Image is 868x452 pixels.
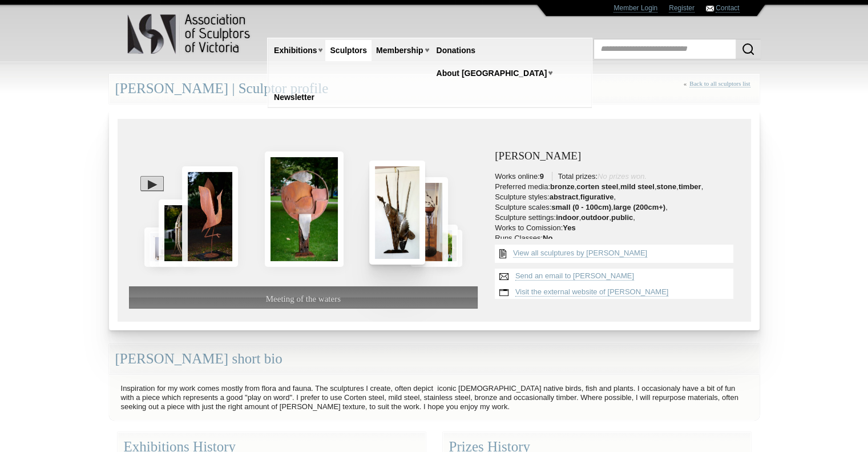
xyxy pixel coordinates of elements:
img: Visit website [495,285,513,301]
li: Preferred media: , , , , , [495,182,739,191]
h3: [PERSON_NAME] [495,150,739,162]
strong: Yes [563,223,575,232]
strong: stone [656,182,676,191]
li: Sculpture styles: , , [495,193,739,202]
strong: outdoor [581,213,609,222]
span: Meeting of the waters [266,294,341,303]
a: Register [669,4,695,13]
span: No prizes won. [597,172,647,181]
img: Bird bath [410,177,448,267]
img: Contact ASV [706,6,714,11]
strong: corten steel [576,182,618,191]
strong: small (0 - 100cm) [551,203,611,211]
strong: 9 [540,172,544,181]
img: Baby Dancing Brolga [144,227,167,267]
a: Send an email to [PERSON_NAME] [515,271,634,281]
a: View all sculptures by [PERSON_NAME] [513,249,647,258]
strong: bronze [550,182,575,191]
img: View all {sculptor_name} sculptures list [495,245,511,263]
img: Ambush [369,161,425,265]
a: Donations [432,40,480,61]
strong: No [543,234,552,242]
a: Membership [372,40,427,61]
a: Member Login [613,4,657,13]
a: Sculptors [325,40,372,61]
img: Meeting of the waters [265,151,344,267]
div: [PERSON_NAME] short bio [109,344,760,374]
li: Sculpture scales: , , [495,203,739,212]
strong: abstract [550,193,579,201]
a: Exhibitions [269,40,321,61]
strong: large (200cm+) [613,203,665,211]
strong: timber [679,182,701,191]
a: About [GEOGRAPHIC_DATA] [432,63,552,84]
img: Search [741,42,755,56]
strong: indoor [556,213,579,222]
strong: mild steel [620,182,655,191]
img: logo.png [127,11,252,57]
div: « [684,80,753,100]
li: Works to Comission: [495,223,739,233]
li: Runs Classes: [495,234,739,243]
div: [PERSON_NAME] | Sculptor profile [109,74,760,104]
img: The Book Worm [150,231,177,266]
strong: public [611,213,633,222]
a: Visit the external website of [PERSON_NAME] [515,287,669,297]
li: Works online: Total prizes: [495,172,739,181]
li: Sculpture settings: , , , [495,213,739,222]
strong: figurative [580,193,614,201]
a: Back to all sculptors list [689,80,750,87]
img: Send an email to Ronald Ahl [495,269,513,285]
img: Cheek to Cheek [159,199,196,266]
a: Contact [716,4,739,13]
img: Dancing Brolga [182,166,238,267]
p: Inspiration for my work comes mostly from flora and fauna. The sculptures I create, often depict ... [115,381,753,414]
a: Newsletter [269,87,319,108]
